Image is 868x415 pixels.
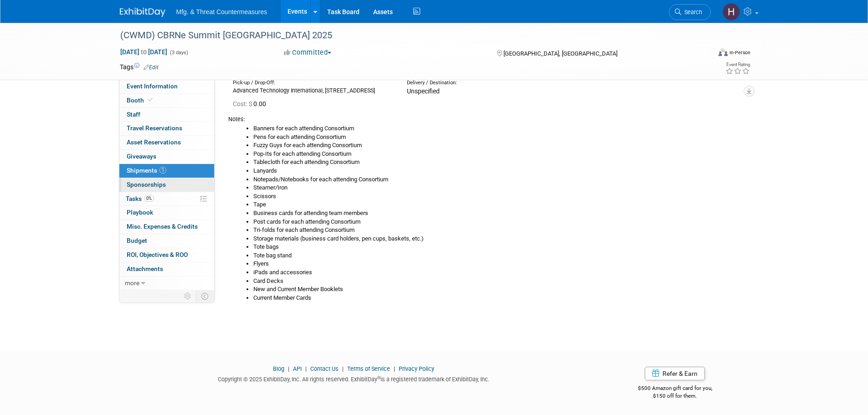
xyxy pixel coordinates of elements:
li: Tote bags [253,243,742,251]
span: to [139,48,148,56]
td: Tags [120,62,159,72]
li: Storage materials (business card holders, pen cups, baskets, etc.) [253,235,742,243]
a: Giveaways [119,150,214,164]
li: Lanyards [253,167,742,175]
span: Budget [127,237,147,244]
a: API [293,365,302,372]
li: Banners for each attending Consortium [253,124,742,133]
a: Refer & Earn [645,367,705,380]
img: Hillary Hawkins [723,3,740,20]
span: ROI, Objectives & ROO [127,251,188,258]
li: Tablecloth for each attending Consortium [253,158,742,167]
sup: ® [377,375,380,380]
td: Toggle Event Tabs [195,290,214,302]
span: Event Information [127,82,178,90]
span: Travel Reservations [127,124,182,132]
a: Staff [119,108,214,122]
a: Privacy Policy [399,365,434,372]
span: 0.00 [233,100,270,108]
li: Tape [253,200,742,209]
span: Asset Reservations [127,138,181,146]
a: Misc. Expenses & Credits [119,220,214,234]
li: Pop-Its for each attending Consortium [253,150,742,159]
span: Shipments [127,167,166,174]
li: Fuzzy Guys for each attending Consortium [253,141,742,150]
li: Business cards for attending team members [253,209,742,218]
span: more [125,279,139,287]
span: Unspecified [407,87,440,95]
span: [GEOGRAPHIC_DATA], [GEOGRAPHIC_DATA] [503,50,617,57]
li: Tote bag stand [253,251,742,260]
span: Misc. Expenses & Credits [127,223,198,230]
li: Flyers [253,260,742,268]
li: New and Current Member Booklets [253,285,742,294]
a: Blog [273,365,284,372]
span: Booth [127,97,154,104]
div: Event Rating [725,62,750,67]
a: Booth [119,94,214,108]
li: Current Member Cards [253,294,742,302]
span: 0% [144,195,154,202]
div: Notes: [228,115,742,123]
a: Event Information [119,80,214,93]
button: Committed [281,48,335,57]
a: ROI, Objectives & ROO [119,248,214,262]
td: Personalize Event Tab Strip [180,290,196,302]
a: Edit [144,64,159,71]
a: more [119,277,214,290]
li: Tri-folds for each attending Consortium [253,226,742,235]
span: Sponsorships [127,181,166,188]
img: ExhibitDay [120,8,165,17]
i: Booth reservation complete [148,97,153,102]
span: Tasks [126,195,154,202]
a: Terms of Service [347,365,390,372]
span: [DATE] [DATE] [120,48,168,56]
li: Post cards for each attending Consortium [253,218,742,226]
a: Sponsorships [119,178,214,192]
a: Travel Reservations [119,122,214,135]
span: 1 [159,167,166,174]
div: Delivery / Destination: [407,79,567,87]
span: | [391,365,397,372]
a: Attachments [119,262,214,276]
span: | [286,365,292,372]
span: Cost: $ [233,100,253,108]
a: Search [669,4,711,20]
span: | [340,365,346,372]
li: Steamer/Iron [253,184,742,192]
div: Event Format [657,47,751,61]
div: $150 off for them. [601,392,749,400]
span: Attachments [127,265,163,272]
a: Tasks0% [119,192,214,206]
a: Asset Reservations [119,136,214,149]
li: Pens for each attending Consortium [253,133,742,142]
span: Staff [127,111,140,118]
img: Format-Inperson.png [719,49,728,56]
span: Search [681,9,702,15]
span: | [303,365,309,372]
span: (3 days) [169,50,188,56]
span: Mfg. & Threat Countermeasures [176,8,267,15]
div: $500 Amazon gift card for you, [601,379,749,400]
li: Notepads/Notebooks for each attending Consortium [253,175,742,184]
li: iPads and accessories [253,268,742,277]
div: (CWMD) CBRNe Summit [GEOGRAPHIC_DATA] 2025 [117,27,697,44]
li: Card Decks [253,277,742,286]
a: Playbook [119,206,214,220]
a: Budget [119,234,214,248]
a: Contact Us [310,365,339,372]
li: Scissors [253,192,742,201]
span: Giveaways [127,153,156,160]
span: Playbook [127,209,153,216]
div: In-Person [729,49,750,56]
div: Copyright © 2025 ExhibitDay, Inc. All rights reserved. ExhibitDay is a registered trademark of Ex... [120,373,588,384]
div: Advanced Technology International, [STREET_ADDRESS] [233,87,393,95]
a: Shipments1 [119,164,214,178]
div: Pick-up / Drop-Off: [233,79,393,87]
